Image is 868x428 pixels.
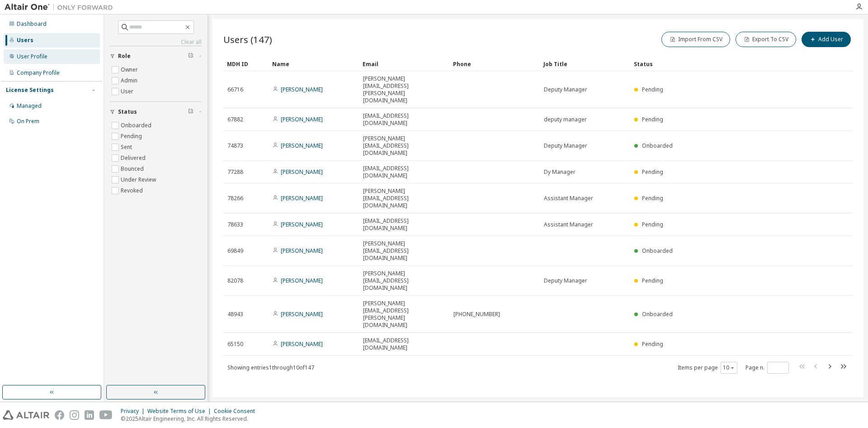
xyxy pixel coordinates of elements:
span: 78633 [227,221,243,228]
span: 82078 [227,277,243,284]
div: Phone [453,57,536,71]
span: Pending [642,194,663,202]
label: Onboarded [121,120,153,131]
img: altair_logo.svg [3,410,49,420]
div: Users [17,37,33,44]
span: Clear filter [188,53,193,60]
span: 77288 [227,168,243,176]
img: instagram.svg [70,410,79,420]
span: Pending [642,86,663,93]
span: [PHONE_NUMBER] [453,311,500,318]
span: Pending [642,115,663,123]
div: Privacy [121,408,147,415]
span: 78266 [227,195,243,202]
span: 65150 [227,341,243,348]
span: Onboarded [642,142,673,149]
button: Status [110,102,202,122]
span: Dy Manager [544,168,576,176]
span: [EMAIL_ADDRESS][DOMAIN_NAME] [363,217,445,232]
span: Role [118,53,131,60]
span: [PERSON_NAME][EMAIL_ADDRESS][DOMAIN_NAME] [363,135,445,157]
span: Clear filter [188,108,193,115]
span: [EMAIL_ADDRESS][DOMAIN_NAME] [363,165,445,179]
span: Onboarded [642,310,673,318]
a: [PERSON_NAME] [281,115,323,123]
span: 74873 [227,142,243,149]
a: [PERSON_NAME] [281,221,323,228]
button: Export To CSV [736,32,796,47]
span: deputy manager [544,116,587,123]
span: [PERSON_NAME][EMAIL_ADDRESS][PERSON_NAME][DOMAIN_NAME] [363,300,445,329]
span: [EMAIL_ADDRESS][DOMAIN_NAME] [363,337,445,351]
a: [PERSON_NAME] [281,277,323,284]
label: Pending [121,131,144,142]
p: © 2025 Altair Engineering, Inc. All Rights Reserved. [121,415,260,423]
span: [PERSON_NAME][EMAIL_ADDRESS][DOMAIN_NAME] [363,270,445,292]
span: Showing entries 1 through 10 of 147 [227,364,314,371]
div: Job Title [543,57,627,71]
a: [PERSON_NAME] [281,86,323,93]
label: Bounced [121,164,146,174]
span: [PERSON_NAME][EMAIL_ADDRESS][DOMAIN_NAME] [363,240,445,262]
a: [PERSON_NAME] [281,340,323,348]
span: Onboarded [642,247,673,255]
span: [PERSON_NAME][EMAIL_ADDRESS][DOMAIN_NAME] [363,188,445,209]
img: Altair One [5,3,118,12]
button: Add User [802,32,851,47]
a: Clear all [110,38,202,46]
div: MDH ID [227,57,265,71]
button: Import From CSV [661,32,730,47]
div: License Settings [6,87,54,94]
span: 69849 [227,247,243,255]
div: Email [363,57,446,71]
span: Assistant Manager [544,221,593,228]
label: Sent [121,142,134,153]
span: Pending [642,340,663,348]
span: Deputy Manager [544,142,587,149]
img: facebook.svg [55,410,64,420]
span: Pending [642,277,663,284]
span: Items per page [678,362,737,374]
span: Assistant Manager [544,195,593,202]
img: linkedin.svg [85,410,94,420]
div: Name [272,57,355,71]
label: Owner [121,64,140,75]
span: Deputy Manager [544,277,587,284]
a: [PERSON_NAME] [281,310,323,318]
button: Role [110,46,202,66]
label: Revoked [121,185,145,196]
span: 66716 [227,86,243,93]
div: Website Terms of Use [147,408,214,415]
div: Cookie Consent [214,408,260,415]
img: youtube.svg [99,410,113,420]
span: 67882 [227,116,243,123]
span: Users (147) [223,33,272,46]
a: [PERSON_NAME] [281,168,323,176]
a: [PERSON_NAME] [281,194,323,202]
label: Under Review [121,174,158,185]
button: 10 [723,364,735,371]
div: User Profile [17,53,47,60]
span: Status [118,108,137,115]
div: Dashboard [17,20,47,28]
label: Admin [121,75,139,86]
a: [PERSON_NAME] [281,247,323,255]
label: Delivered [121,153,147,164]
span: Pending [642,221,663,228]
div: Status [634,57,806,71]
span: [PERSON_NAME][EMAIL_ADDRESS][PERSON_NAME][DOMAIN_NAME] [363,75,445,104]
span: Pending [642,168,663,176]
div: Managed [17,102,42,110]
span: Page n. [745,362,789,374]
label: User [121,86,135,97]
a: [PERSON_NAME] [281,142,323,149]
span: Deputy Manager [544,86,587,93]
div: On Prem [17,118,39,125]
div: Company Profile [17,69,60,77]
span: [EMAIL_ADDRESS][DOMAIN_NAME] [363,112,445,127]
span: 48943 [227,311,243,318]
